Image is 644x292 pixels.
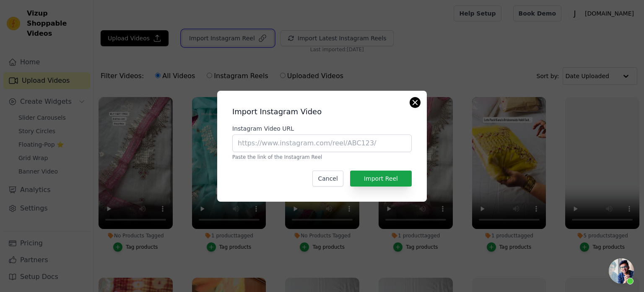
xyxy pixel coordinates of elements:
[312,171,343,187] button: Cancel
[232,134,412,152] input: https://www.instagram.com/reel/ABC123/
[232,154,412,160] p: Paste the link of the Instagram Reel
[232,124,412,133] label: Instagram Video URL
[609,258,634,284] a: Open chat
[350,171,412,187] button: Import Reel
[232,106,412,118] h2: Import Instagram Video
[410,97,420,108] button: Close modal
